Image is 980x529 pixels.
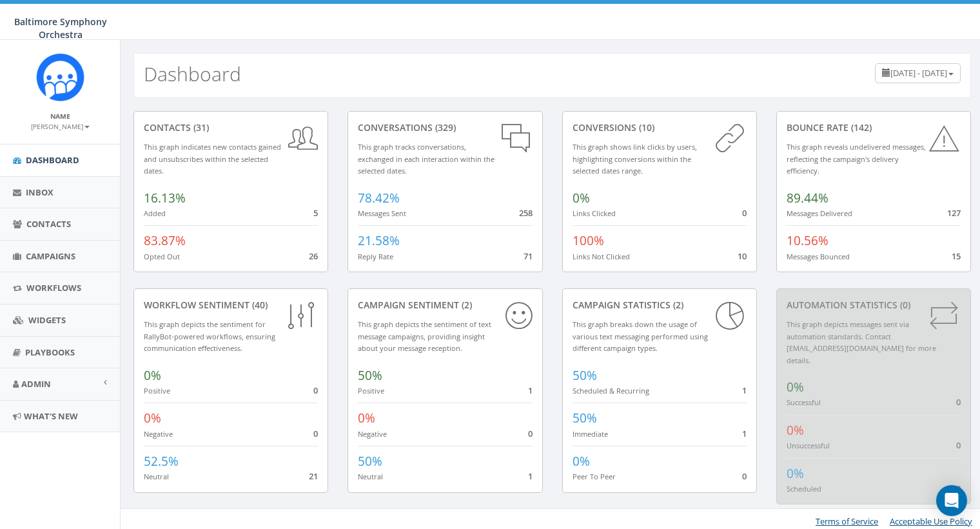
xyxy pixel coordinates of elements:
[144,142,281,175] small: This graph indicates new contacts gained and unsubscribes within the selected dates.
[313,428,318,439] span: 0
[144,429,173,439] small: Negative
[433,121,456,134] span: (329)
[573,429,608,439] small: Immediate
[358,299,532,312] div: Campaign Sentiment
[144,319,275,353] small: This graph depicts the sentiment for RallyBot-powered workflows, ensuring communication effective...
[358,142,495,175] small: This graph tracks conversations, exchanged in each interaction within the selected dates.
[191,121,209,134] span: (31)
[358,453,382,470] span: 50%
[36,53,84,101] img: Rally_platform_Icon_1.png
[787,465,804,482] span: 0%
[144,252,180,261] small: Opted Out
[890,67,947,79] span: [DATE] - [DATE]
[787,190,828,206] span: 89.44%
[528,428,533,439] span: 0
[573,453,590,470] span: 0%
[956,483,961,494] span: 0
[848,121,872,134] span: (142)
[787,299,961,312] div: Automation Statistics
[358,429,387,439] small: Negative
[31,122,90,131] small: [PERSON_NAME]
[573,232,604,249] span: 100%
[742,384,747,396] span: 1
[144,472,169,481] small: Neutral
[787,142,926,175] small: This graph reveals undelivered messages, reflecting the campaign's delivery efficiency.
[956,396,961,408] span: 0
[528,470,533,482] span: 1
[144,121,318,134] div: contacts
[671,299,683,311] span: (2)
[890,515,972,527] a: Acceptable Use Policy
[787,252,850,261] small: Messages Bounced
[144,299,318,312] div: Workflow Sentiment
[528,384,533,396] span: 1
[144,232,186,249] span: 83.87%
[787,441,830,450] small: Unsuccessful
[742,470,747,482] span: 0
[573,252,630,261] small: Links Not Clicked
[947,207,961,219] span: 127
[524,250,533,262] span: 71
[573,410,597,426] span: 50%
[144,410,161,426] span: 0%
[144,190,186,206] span: 16.13%
[897,299,910,311] span: (0)
[26,218,71,230] span: Contacts
[787,121,961,134] div: Bounce Rate
[573,367,597,384] span: 50%
[573,299,747,312] div: Campaign Statistics
[573,208,616,218] small: Links Clicked
[144,63,241,85] h2: Dashboard
[144,367,161,384] span: 0%
[573,121,747,134] div: conversions
[787,397,821,407] small: Successful
[787,379,804,395] span: 0%
[573,142,697,175] small: This graph shows link clicks by users, highlighting conversions within the selected dates range.
[144,386,170,395] small: Positive
[358,121,532,134] div: conversations
[573,386,649,395] small: Scheduled & Recurring
[936,485,967,516] div: Open Intercom Messenger
[313,207,318,219] span: 5
[787,422,804,439] span: 0%
[358,367,382,384] span: 50%
[50,112,70,121] small: Name
[358,319,491,353] small: This graph depicts the sentiment of text message campaigns, providing insight about your message ...
[573,190,590,206] span: 0%
[787,484,821,494] small: Scheduled
[14,15,107,41] span: Baltimore Symphony Orchestra
[26,186,54,198] span: Inbox
[738,250,747,262] span: 10
[144,208,166,218] small: Added
[573,472,616,481] small: Peer To Peer
[309,470,318,482] span: 21
[28,314,66,326] span: Widgets
[787,319,936,365] small: This graph depicts messages sent via automation standards. Contact [EMAIL_ADDRESS][DOMAIN_NAME] f...
[519,207,533,219] span: 258
[31,120,90,132] a: [PERSON_NAME]
[358,232,400,249] span: 21.58%
[459,299,472,311] span: (2)
[25,346,75,358] span: Playbooks
[956,439,961,451] span: 0
[787,232,828,249] span: 10.56%
[358,208,406,218] small: Messages Sent
[144,453,179,470] span: 52.5%
[742,428,747,439] span: 1
[573,319,708,353] small: This graph breaks down the usage of various text messaging performed using different campaign types.
[358,252,393,261] small: Reply Rate
[313,384,318,396] span: 0
[636,121,654,134] span: (10)
[358,190,400,206] span: 78.42%
[26,282,81,294] span: Workflows
[250,299,268,311] span: (40)
[358,386,384,395] small: Positive
[742,207,747,219] span: 0
[952,250,961,262] span: 15
[309,250,318,262] span: 26
[21,378,51,390] span: Admin
[358,472,383,481] small: Neutral
[26,154,79,166] span: Dashboard
[24,410,78,422] span: What's New
[358,410,375,426] span: 0%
